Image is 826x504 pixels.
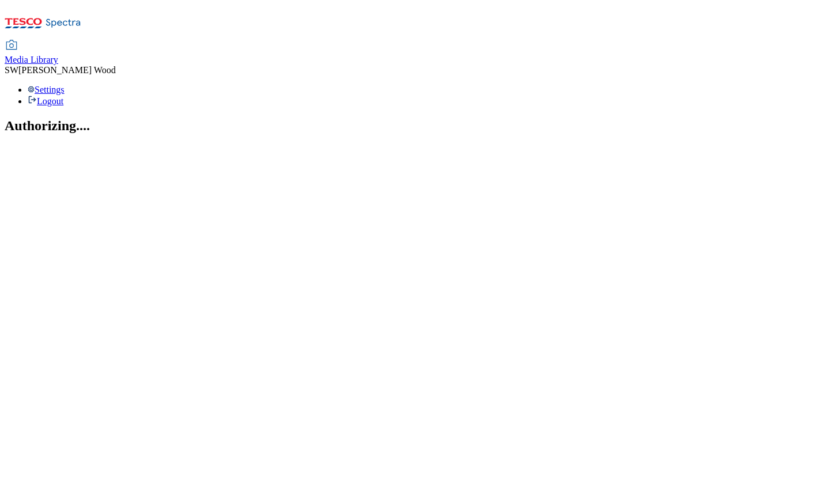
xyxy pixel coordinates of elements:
a: Settings [28,85,65,94]
h2: Authorizing.... [5,118,821,134]
span: [PERSON_NAME] Wood [18,65,116,75]
span: Media Library [5,55,58,65]
span: SW [5,65,18,75]
a: Logout [28,96,63,106]
a: Media Library [5,41,58,65]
